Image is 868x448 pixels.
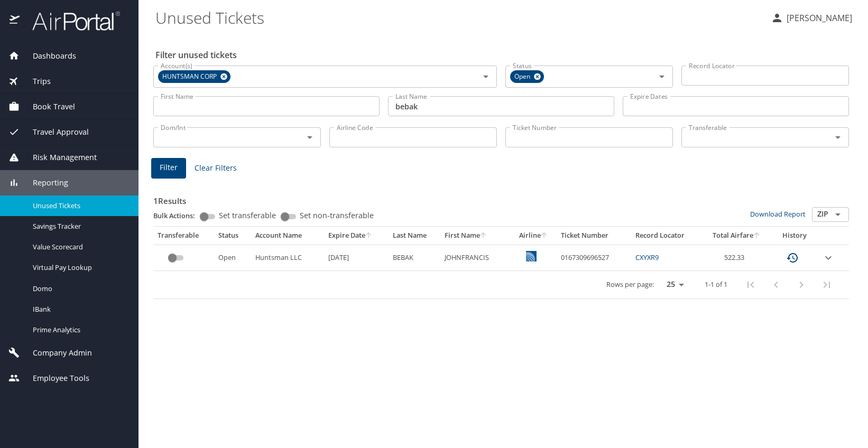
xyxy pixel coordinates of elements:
[440,227,510,245] th: First Name
[251,245,324,270] td: Huntsman LLC
[20,101,75,113] span: Book Travel
[822,251,835,264] button: expand row
[365,232,373,239] button: sort
[389,245,440,270] td: BEBAK
[480,232,487,239] button: sort
[33,304,126,314] span: IBank
[702,245,771,270] td: 522.33
[251,227,324,245] th: Account Name
[20,372,89,384] span: Employee Tools
[33,284,126,294] span: Domo
[158,231,210,240] div: Transferable
[631,227,702,245] th: Record Locator
[20,126,89,138] span: Travel Approval
[557,227,631,245] th: Ticket Number
[606,281,654,288] p: Rows per page:
[478,69,493,84] button: Open
[219,212,276,219] span: Set transferable
[153,227,849,299] table: custom pagination table
[214,227,251,245] th: Status
[830,207,845,222] button: Open
[151,158,186,179] button: Filter
[20,152,97,163] span: Risk Management
[190,158,241,178] button: Clear Filters
[557,245,631,270] td: 0167309696527
[153,189,849,207] h3: 1 Results
[33,242,126,252] span: Value Scorecard
[33,263,126,273] span: Virtual Pay Lookup
[20,347,92,359] span: Company Admin
[658,277,688,293] select: rows per page
[20,50,76,62] span: Dashboards
[33,201,126,211] span: Unused Tickets
[510,70,544,83] div: Open
[541,232,548,239] button: sort
[302,130,317,145] button: Open
[10,11,21,31] img: icon-airportal.png
[389,227,440,245] th: Last Name
[511,227,557,245] th: Airline
[771,227,818,245] th: History
[526,251,537,262] img: 8rwABk7GC6UtGatwAAAABJRU5ErkJggg==
[155,46,851,63] h2: Filter unused tickets
[21,11,120,31] img: airportal-logo.png
[830,130,845,145] button: Open
[324,227,389,245] th: Expire Date
[702,227,771,245] th: Total Airfare
[750,209,806,219] a: Download Report
[753,232,761,239] button: sort
[705,281,727,288] p: 1-1 of 1
[195,162,237,175] span: Clear Filters
[20,76,51,87] span: Trips
[300,212,374,219] span: Set non-transferable
[654,69,669,84] button: Open
[153,211,204,220] p: Bulk Actions:
[20,177,68,189] span: Reporting
[510,71,537,82] span: Open
[635,253,659,262] a: CXYXR9
[783,12,852,24] p: [PERSON_NAME]
[155,1,762,34] h1: Unused Tickets
[33,325,126,335] span: Prime Analytics
[767,8,856,27] button: [PERSON_NAME]
[160,161,178,174] span: Filter
[33,221,126,231] span: Savings Tracker
[324,245,389,270] td: [DATE]
[158,70,230,83] div: HUNTSMAN CORP
[158,71,223,82] span: HUNTSMAN CORP
[214,245,251,270] td: Open
[440,245,510,270] td: JOHNFRANCIS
